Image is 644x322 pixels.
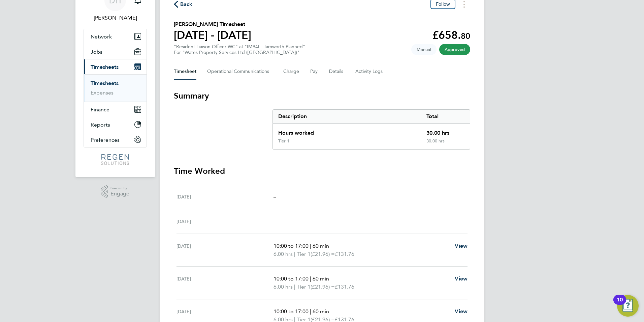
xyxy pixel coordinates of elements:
[455,308,468,315] span: View
[84,117,147,132] button: Reports
[421,110,470,123] div: Total
[174,63,196,80] button: Timesheet
[455,243,468,249] span: View
[272,109,470,150] div: Summary
[617,300,623,308] div: 10
[91,122,110,128] span: Reports
[110,191,129,197] span: Engage
[297,283,311,291] span: Tier 1
[329,63,345,80] button: Details
[84,44,147,59] button: Jobs
[91,64,119,70] span: Timesheets
[310,63,318,80] button: Pay
[273,284,293,290] span: 6.00 hrs
[273,308,309,315] span: 10:00 to 17:00
[84,102,147,117] button: Finance
[273,243,309,249] span: 10:00 to 17:00
[278,138,289,144] div: Tier 1
[297,250,311,258] span: Tier 1
[84,74,147,102] div: Timesheets
[432,29,470,42] app-decimal: £658.
[461,31,470,41] span: 80
[335,284,354,290] span: £131.76
[84,59,147,74] button: Timesheets
[617,295,639,317] button: Open Resource Center, 10 new notifications
[273,251,293,257] span: 6.00 hrs
[91,106,109,113] span: Finance
[174,50,305,55] div: For "Wates Property Services Ltd ([GEOGRAPHIC_DATA])"
[174,166,470,177] h3: Time Worked
[84,14,147,22] span: Darren Hartman
[455,307,468,316] a: View
[91,49,102,55] span: Jobs
[313,275,329,282] span: 60 min
[411,44,437,55] span: This timesheet was manually created.
[84,132,147,147] button: Preferences
[273,275,309,282] span: 10:00 to 17:00
[176,242,273,258] div: [DATE]
[310,243,311,249] span: |
[174,90,470,101] h3: Summary
[110,185,129,191] span: Powered by
[174,44,305,55] div: "Resident Liaison Officer WC" at "IM94I - Tamworth Planned"
[101,154,129,165] img: regensolutions-logo-retina.png
[176,275,273,291] div: [DATE]
[294,284,295,290] span: |
[176,217,273,225] div: [DATE]
[455,275,468,282] span: View
[207,63,272,80] button: Operational Communications
[273,193,276,200] span: –
[311,284,335,290] span: (£21.96) =
[174,28,251,42] h1: [DATE] - [DATE]
[294,251,295,257] span: |
[84,29,147,44] button: Network
[174,20,251,28] h2: [PERSON_NAME] Timesheet
[421,124,470,138] div: 30.00 hrs
[313,243,329,249] span: 60 min
[311,251,335,257] span: (£21.96) =
[91,89,114,96] a: Expenses
[455,275,468,283] a: View
[436,1,450,7] span: Follow
[313,308,329,315] span: 60 min
[91,137,120,143] span: Preferences
[273,218,276,224] span: –
[180,0,193,8] span: Back
[91,33,112,40] span: Network
[273,110,421,123] div: Description
[273,124,421,138] div: Hours worked
[84,154,147,165] a: Go to home page
[176,193,273,201] div: [DATE]
[310,308,311,315] span: |
[455,242,468,250] a: View
[283,63,299,80] button: Charge
[355,63,384,80] button: Activity Logs
[310,275,311,282] span: |
[335,251,354,257] span: £131.76
[421,138,470,149] div: 30.00 hrs
[439,44,470,55] span: This timesheet has been approved.
[91,80,119,86] a: Timesheets
[101,185,130,198] a: Powered byEngage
